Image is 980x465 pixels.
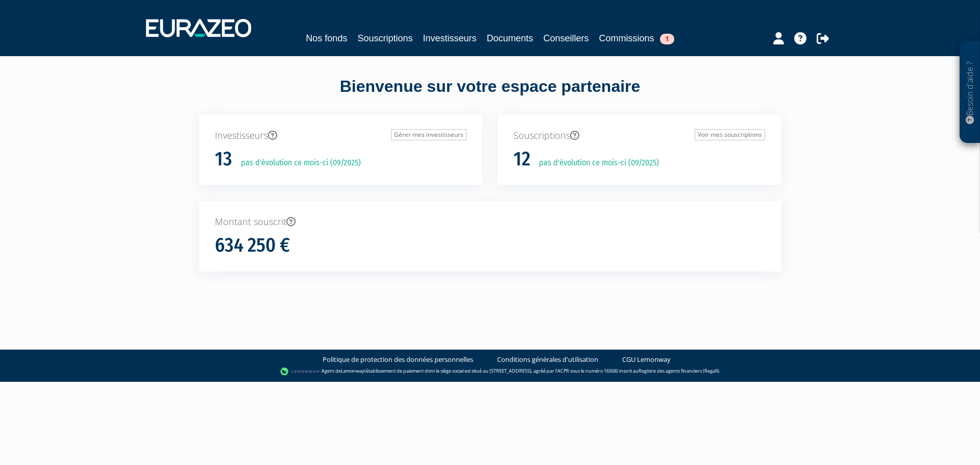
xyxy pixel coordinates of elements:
p: Besoin d'aide ? [964,46,976,138]
p: Investisseurs [215,129,467,142]
a: Politique de protection des données personnelles [323,355,473,364]
a: Souscriptions [357,31,412,45]
a: Investisseurs [423,31,476,45]
img: logo-lemonway.png [280,366,320,377]
a: Lemonway [341,368,364,374]
a: Nos fonds [306,31,347,45]
p: pas d'évolution ce mois-ci (09/2025) [234,157,361,169]
a: Commissions1 [599,31,674,45]
p: Montant souscrit [215,215,765,229]
a: Conditions générales d'utilisation [497,355,598,364]
div: Bienvenue sur votre espace partenaire [191,75,789,115]
span: 1 [660,34,674,44]
h1: 12 [513,149,530,170]
div: - Agent de (établissement de paiement dont le siège social est situé au [STREET_ADDRESS], agréé p... [10,366,970,377]
img: 1732889491-logotype_eurazeo_blanc_rvb.png [146,19,251,37]
p: pas d'évolution ce mois-ci (09/2025) [532,157,659,169]
a: Gérer mes investisseurs [391,129,467,140]
a: Conseillers [544,31,589,45]
a: Voir mes souscriptions [695,129,765,140]
a: Registre des agents financiers (Regafi) [639,368,719,374]
a: CGU Lemonway [622,355,671,364]
a: Documents [487,31,533,45]
h1: 13 [215,149,232,170]
p: Souscriptions [513,129,765,142]
h1: 634 250 € [215,235,290,256]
